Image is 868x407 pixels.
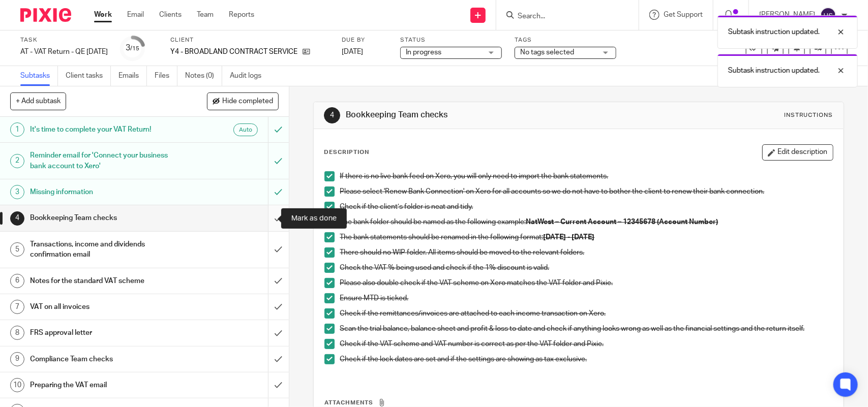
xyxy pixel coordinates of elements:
[340,263,832,273] p: Check the VAT % being used and check if the 1% discount is valid.
[229,10,254,20] a: Reports
[340,247,832,258] p: There should no WIP folder. All items should be moved to the relevant folders.
[222,98,273,106] span: Hide completed
[10,185,24,199] div: 3
[340,339,832,349] p: Check if the VAT scheme and VAT number is correct as per the VAT folder and Pixie.
[340,202,832,212] p: Check if the client’s folder is neat and tidy.
[197,10,214,20] a: Team
[526,218,718,226] strong: NatWest – Current Account – 12345678 (Account Number)
[30,273,182,289] h1: Notes for the standard VAT scheme
[340,232,832,242] p: The bank statements should be renamed in the following format:
[342,48,363,55] span: [DATE]
[131,46,140,51] small: /15
[10,92,66,110] button: + Add subtask
[340,354,832,364] p: Check if the lock dates are set and if the settings are showing as tax exclusive.
[340,324,832,334] p: Scan the trial balance, balance sheet and profit & loss to date and check if anything looks wrong...
[30,378,182,393] h1: Preparing the VAT email
[230,66,269,86] a: Audit logs
[10,274,24,288] div: 6
[10,122,24,137] div: 1
[94,10,112,20] a: Work
[785,111,833,119] div: Instructions
[30,184,182,200] h1: Missing information
[10,154,24,168] div: 2
[762,144,833,161] button: Edit description
[340,293,832,303] p: Ensure MTD is ticked.
[185,66,222,86] a: Notes (0)
[207,92,279,110] button: Hide completed
[10,300,24,314] div: 7
[30,148,182,174] h1: Reminder email for 'Connect your business bank account to Xero'
[30,352,182,367] h1: Compliance Team checks
[30,210,182,226] h1: Bookkeeping Team checks
[20,66,58,86] a: Subtasks
[400,36,502,44] label: Status
[20,36,108,44] label: Task
[10,242,24,257] div: 5
[159,10,182,20] a: Clients
[20,8,71,22] img: Pixie
[10,326,24,340] div: 8
[10,378,24,392] div: 10
[324,148,369,156] p: Description
[170,36,329,44] label: Client
[233,123,258,136] div: Auto
[30,122,182,137] h1: It's time to complete your VAT Return!
[126,42,140,54] div: 3
[342,36,387,44] label: Due by
[10,211,24,226] div: 4
[340,171,832,181] p: If there is no live bank feed on Xero, you will only need to import the bank statements.
[324,400,373,405] span: Attachments
[10,352,24,366] div: 9
[20,47,108,57] div: AT - VAT Return - QE [DATE]
[30,237,182,263] h1: Transactions, income and dividends confirmation email
[127,10,144,20] a: Email
[728,66,820,76] p: Subtask instruction updated.
[66,66,111,86] a: Client tasks
[324,107,340,123] div: 4
[118,66,147,86] a: Emails
[340,278,832,288] p: Please also double check if the VAT scheme on Xero matches the VAT folder and Pixie.
[340,186,832,197] p: Please select 'Renew Bank Connection' on Xero for all accounts so we do not have to bother the cl...
[340,217,832,227] p: The bank folder should be named as the following example:
[728,27,820,37] p: Subtask instruction updated.
[406,49,441,56] span: In progress
[340,308,832,319] p: Check if the remittances/invoices are attached to each income transaction on Xero.
[346,110,601,120] h1: Bookkeeping Team checks
[30,299,182,315] h1: VAT on all invoices
[820,7,836,23] img: svg%3E
[20,47,108,57] div: AT - VAT Return - QE 30-09-2025
[30,325,182,340] h1: FRS approval letter
[170,47,297,57] p: Y4 - BROADLAND CONTRACT SERVICES LTD
[543,234,594,241] strong: [DATE] - [DATE]
[155,66,177,86] a: Files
